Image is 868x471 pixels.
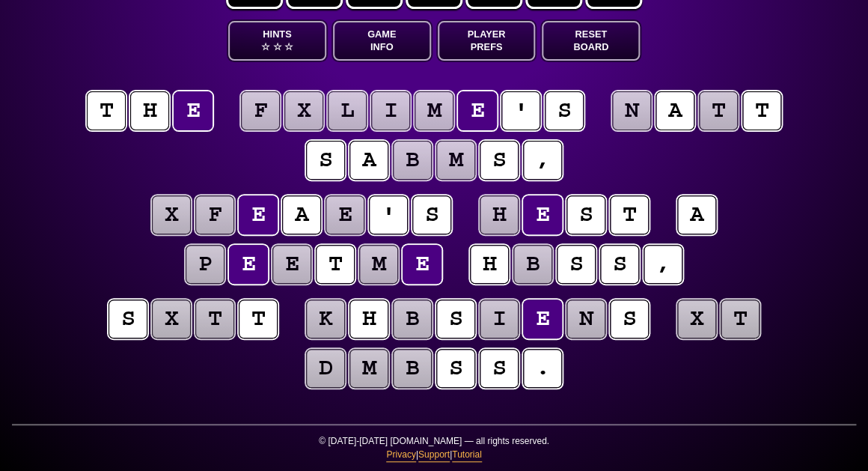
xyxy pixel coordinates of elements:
[272,245,311,284] puzzle-tile: e
[386,448,415,462] a: Privacy
[523,141,562,180] puzzle-tile: ,
[721,300,759,338] puzzle-tile: t
[328,91,367,130] puzzle-tile: l
[436,300,475,338] puzzle-tile: s
[403,245,441,284] puzzle-tile: e
[239,300,278,338] puzzle-tile: t
[306,300,345,338] puzzle-tile: k
[195,195,234,234] puzzle-tile: f
[130,91,169,130] puzzle-tile: h
[480,300,519,338] puzzle-tile: i
[545,91,584,130] puzzle-tile: s
[284,91,323,130] puzzle-tile: x
[412,195,451,234] puzzle-tile: s
[174,91,213,130] puzzle-tile: e
[282,195,321,234] puzzle-tile: a
[12,434,856,471] p: © [DATE]-[DATE] [DOMAIN_NAME] — all rights reserved. | |
[306,349,345,388] puzzle-tile: d
[566,300,605,338] puzzle-tile: n
[610,195,649,234] puzzle-tile: t
[152,300,191,338] puzzle-tile: x
[501,91,540,130] puzzle-tile: '
[325,195,364,234] puzzle-tile: e
[677,195,716,234] puzzle-tile: a
[415,91,453,130] puzzle-tile: m
[333,21,431,61] button: GameInfo
[458,91,497,130] puzzle-tile: e
[644,245,682,284] puzzle-tile: ,
[195,300,234,338] puzzle-tile: t
[371,91,410,130] puzzle-tile: i
[418,448,450,462] a: Support
[272,40,281,53] span: ☆
[513,245,552,284] puzzle-tile: b
[436,349,475,388] puzzle-tile: s
[306,141,345,180] puzzle-tile: s
[452,448,482,462] a: Tutorial
[349,141,388,180] puzzle-tile: a
[523,195,562,234] puzzle-tile: e
[436,141,475,180] puzzle-tile: m
[369,195,408,234] puzzle-tile: '
[349,300,388,338] puzzle-tile: h
[109,300,147,338] puzzle-tile: s
[438,21,536,61] button: PlayerPrefs
[228,21,326,61] button: Hints☆ ☆ ☆
[239,195,278,234] puzzle-tile: e
[359,245,398,284] puzzle-tile: m
[612,91,651,130] puzzle-tile: n
[542,21,640,61] button: ResetBoard
[349,349,388,388] puzzle-tile: m
[316,245,355,284] puzzle-tile: t
[742,91,781,130] puzzle-tile: t
[523,349,562,388] puzzle-tile: .
[699,91,738,130] puzzle-tile: t
[241,91,280,130] puzzle-tile: f
[393,141,432,180] puzzle-tile: b
[610,300,649,338] puzzle-tile: s
[557,245,596,284] puzzle-tile: s
[480,349,519,388] puzzle-tile: s
[600,245,639,284] puzzle-tile: s
[186,245,224,284] puzzle-tile: p
[284,40,293,53] span: ☆
[229,245,268,284] puzzle-tile: e
[655,91,694,130] puzzle-tile: a
[566,195,605,234] puzzle-tile: s
[470,245,509,284] puzzle-tile: h
[152,195,191,234] puzzle-tile: x
[261,40,270,53] span: ☆
[677,300,716,338] puzzle-tile: x
[480,195,519,234] puzzle-tile: h
[480,141,519,180] puzzle-tile: s
[393,349,432,388] puzzle-tile: b
[393,300,432,338] puzzle-tile: b
[87,91,126,130] puzzle-tile: t
[523,300,562,338] puzzle-tile: e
